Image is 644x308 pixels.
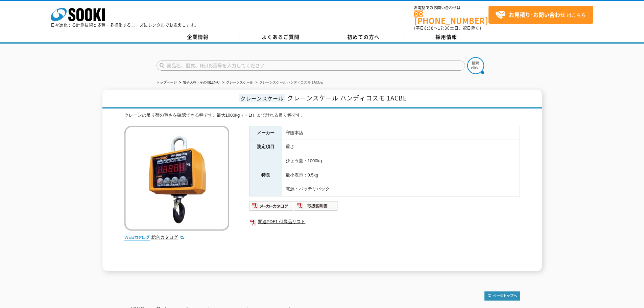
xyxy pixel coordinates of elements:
a: 企業情報 [157,32,239,42]
span: クレーンスケール ハンディコスモ 1ACBE [287,93,407,102]
span: 初めての方へ [347,33,380,41]
img: トップページへ [484,291,520,301]
span: 8:50 [424,25,434,31]
td: ひょう量：1000kg 最小表示：0.5kg 電源：バッテリパック [282,154,520,196]
a: 取扱説明書 [294,205,338,210]
input: 商品名、型式、NETIS番号を入力してください [157,61,465,71]
a: 電子天秤・その他はかり [183,80,220,84]
a: 初めての方へ [322,32,405,42]
a: 総合カタログ [151,235,185,240]
a: メーカーカタログ [249,205,294,210]
th: 特長 [249,154,282,196]
img: btn_search.png [467,57,484,74]
a: よくあるご質問 [239,32,322,42]
img: クレーンスケール ハンディコスモ 1ACBE [124,126,229,231]
a: 採用情報 [405,32,488,42]
a: お見積り･お問い合わせはこちら [488,6,593,24]
li: クレーンスケール ハンディコスモ 1ACBE [254,79,323,86]
a: トップページ [157,80,177,84]
strong: お見積り･お問い合わせ [509,10,566,19]
a: [PHONE_NUMBER] [414,10,488,24]
th: 測定項目 [249,140,282,154]
span: (平日 ～ 土日、祝日除く) [414,25,481,31]
img: webカタログ [124,234,150,241]
a: クレーンスケール [226,80,253,84]
span: クレーンスケール [239,94,285,102]
span: お電話でのお問い合わせは [414,6,488,10]
p: 日々進化する計測技術と多種・多様化するニーズにレンタルでお応えします。 [51,23,199,27]
td: 守随本店 [282,126,520,140]
td: 重さ [282,140,520,154]
span: 17:30 [438,25,450,31]
a: 関連PDF1 付属品リスト [249,217,520,226]
div: クレーンの吊り荷の重さを確認できる秤です。最大1000kg（＝1t）まで計れる吊り秤です。 [124,112,520,119]
img: 取扱説明書 [294,200,338,211]
span: はこちら [495,10,586,20]
th: メーカー [249,126,282,140]
img: メーカーカタログ [249,200,294,211]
